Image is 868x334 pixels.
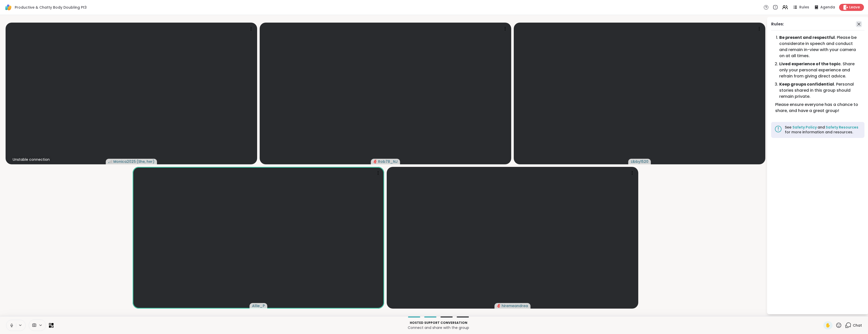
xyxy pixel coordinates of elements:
div: Please ensure everyone has a chance to share, and have a great group! [775,102,860,114]
span: Agenda [820,5,835,10]
a: Safety Resources [825,125,858,130]
li: . Share only your personal experience and refrain from giving direct advice. [779,61,860,79]
span: Leave [849,5,860,10]
span: Monica2025 [113,159,136,164]
span: Libby1520 [631,159,648,164]
span: Chat [853,323,862,328]
b: Be present and respectful [779,35,835,40]
li: . Please be considerate in speech and conduct and remain in-view with your camera on at all times. [779,35,860,59]
img: ShareWell Logomark [4,3,13,12]
div: See and for more information and resources. [785,125,861,135]
span: Allie_P [252,303,265,308]
span: audio-muted [374,160,377,163]
p: Connect and share with the group [57,325,820,330]
b: Keep groups confidential [779,81,834,87]
a: Safety Policy [792,125,818,130]
span: audio-muted [497,304,501,308]
span: Productive & Chatty Body Doubling Pt3 [15,5,87,10]
span: Rules [799,5,809,10]
div: Unstable connection [11,156,52,163]
div: Rules: [771,21,784,27]
b: Lived experience of the topic [779,61,841,67]
span: ( She, her ) [136,159,154,164]
p: Hosted support conversation [57,321,820,325]
span: Rob78_NJ [378,159,398,164]
li: . Personal stories shared in this group should remain private. [779,81,860,100]
span: hiremeandrea [502,303,528,308]
span: ✋ [825,322,830,328]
